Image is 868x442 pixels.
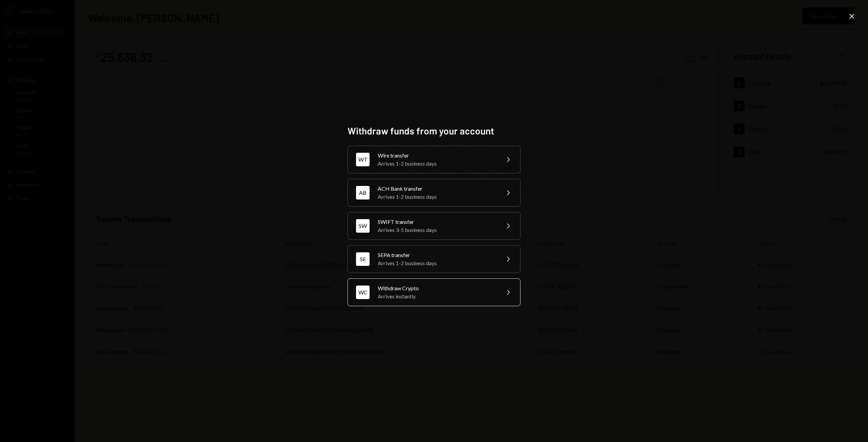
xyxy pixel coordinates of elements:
[348,124,520,138] h2: Withdraw funds from your account
[378,160,496,168] div: Arrives 1-2 business days
[378,284,496,292] div: Withdraw Crypto
[378,251,496,259] div: SEPA transfer
[356,252,370,266] div: SE
[348,278,520,306] button: WCWithdraw CryptoArrives instantly
[378,185,496,193] div: ACH Bank transfer
[348,146,520,173] button: WTWire transferArrives 1-2 business days
[378,226,496,234] div: Arrives 3-5 business days
[378,151,496,160] div: Wire transfer
[378,193,496,201] div: Arrives 1-2 business days
[348,245,520,273] button: SESEPA transferArrives 1-2 business days
[356,219,370,233] div: SW
[356,186,370,199] div: AB
[378,292,496,300] div: Arrives instantly
[356,286,370,299] div: WC
[378,218,496,226] div: SWIFT transfer
[378,259,496,267] div: Arrives 1-2 business days
[348,179,520,207] button: ABACH Bank transferArrives 1-2 business days
[356,153,370,166] div: WT
[348,212,520,240] button: SWSWIFT transferArrives 3-5 business days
